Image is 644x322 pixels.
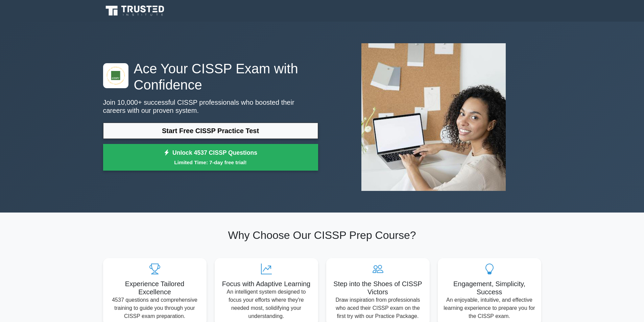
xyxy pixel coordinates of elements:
a: Start Free CISSP Practice Test [103,123,318,139]
p: An enjoyable, intuitive, and effective learning experience to prepare you for the CISSP exam. [443,296,536,320]
h5: Experience Tailored Excellence [109,280,201,296]
a: Unlock 4537 CISSP QuestionsLimited Time: 7-day free trial! [103,144,318,171]
h5: Focus with Adaptive Learning [220,280,313,288]
p: 4537 questions and comprehensive training to guide you through your CISSP exam preparation. [109,296,201,320]
h5: Step into the Shoes of CISSP Victors [332,280,424,296]
h5: Engagement, Simplicity, Success [443,280,536,296]
h2: Why Choose Our CISSP Prep Course? [103,229,541,242]
p: Draw inspiration from professionals who aced their CISSP exam on the first try with our Practice ... [332,296,424,320]
p: An intelligent system designed to focus your efforts where they're needed most, solidifying your ... [220,288,313,320]
small: Limited Time: 7-day free trial! [112,158,310,166]
p: Join 10,000+ successful CISSP professionals who boosted their careers with our proven system. [103,98,318,115]
h1: Ace Your CISSP Exam with Confidence [103,60,318,93]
